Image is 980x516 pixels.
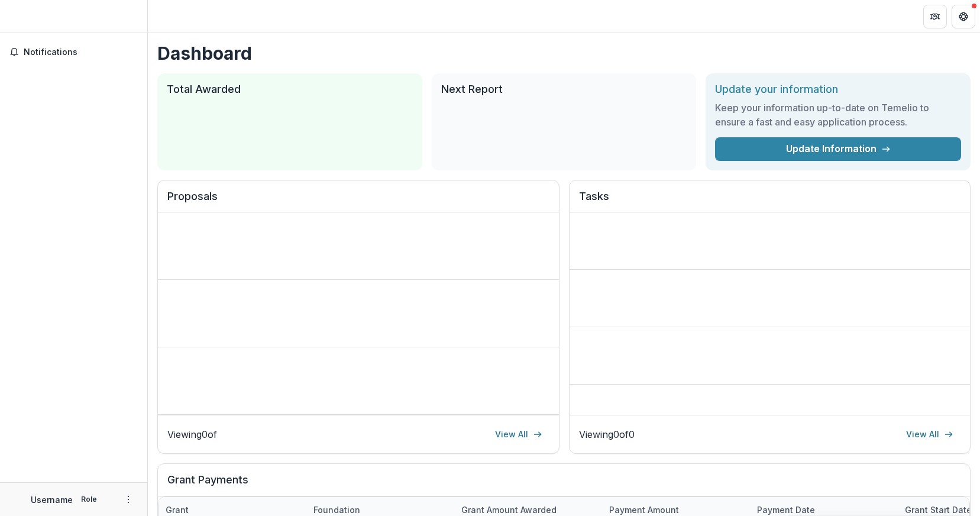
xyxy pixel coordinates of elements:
[167,83,413,96] h2: Total Awarded
[579,190,961,212] h2: Tasks
[441,83,687,96] h2: Next Report
[715,101,961,129] h3: Keep your information up-to-date on Temelio to ensure a fast and easy application process.
[157,43,971,64] h1: Dashboard
[899,425,960,444] a: View All
[715,83,961,96] h2: Update your information
[579,427,635,441] p: Viewing 0 of 0
[5,43,143,62] button: Notifications
[121,492,135,507] button: More
[77,494,101,505] p: Role
[715,137,961,161] a: Update Information
[167,427,217,441] p: Viewing 0 of
[31,494,73,506] p: Username
[488,425,549,444] a: View All
[167,473,960,496] h2: Grant Payments
[952,5,975,28] button: Get Help
[24,47,138,57] span: Notifications
[923,5,947,28] button: Partners
[167,190,549,212] h2: Proposals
